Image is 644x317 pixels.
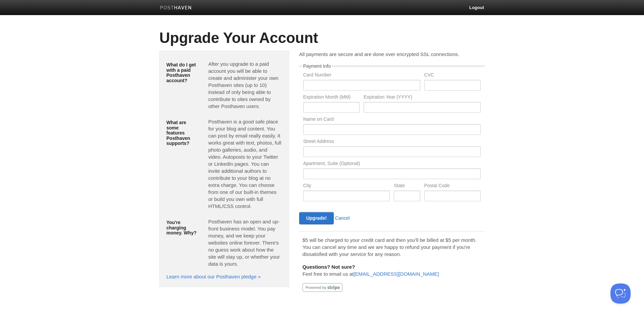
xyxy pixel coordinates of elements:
[364,95,481,101] label: Expiration Year (YYYY)
[166,220,198,235] h5: You're charging money. Why?
[299,212,334,224] input: Upgrade!
[166,62,198,83] h5: What do I get with a paid Posthaven account?
[303,117,481,123] label: Name on Card
[424,72,481,79] label: CVC
[394,183,420,190] label: State
[302,64,332,68] legend: Payment Info
[303,72,420,79] label: Card Number
[303,264,355,270] b: Questions? Not sure?
[299,51,485,58] p: All payments are secure and are done over encrypted SSL connections.
[166,120,198,146] h5: What are some features Posthaven supports?
[159,30,485,46] h1: Upgrade Your Account
[303,139,481,145] label: Street Address
[354,271,439,277] a: [EMAIL_ADDRESS][DOMAIN_NAME]
[303,161,481,167] label: Apartment, Suite (Optional)
[303,263,481,277] p: Feel free to email us at
[208,118,282,210] p: Posthaven is a good safe place for your blog and content. You can post by email really easily. It...
[208,218,282,267] p: Posthaven has an open and up-front business model. You pay money, and we keep your websites onlin...
[335,215,350,221] a: Cancel
[303,95,360,101] label: Expiration Month (MM)
[424,183,481,190] label: Postal Code
[166,274,261,279] a: Learn more about our Posthaven pledge »
[303,183,390,190] label: City
[610,283,631,304] iframe: Help Scout Beacon - Open
[160,6,192,11] img: Posthaven-bar
[208,60,282,110] p: After you upgrade to a paid account you will be able to create and administer your own Posthaven ...
[303,236,481,258] p: $5 will be charged to your credit card and then you'll be billed at $5 per month. You can cancel ...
